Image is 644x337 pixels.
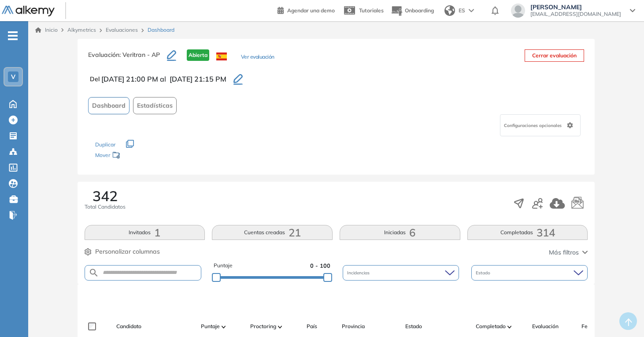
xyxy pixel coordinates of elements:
[106,26,138,33] a: Evaluaciones
[85,203,126,211] span: Total Candidatos
[278,4,335,15] a: Agendar una demo
[133,97,177,114] button: Estadísticas
[340,225,460,240] button: Iniciadas6
[532,322,559,330] span: Evaluación
[95,148,183,164] div: Mover
[405,322,422,330] span: Estado
[95,141,115,148] span: Duplicar
[343,265,459,281] div: Incidencias
[95,247,160,256] span: Personalizar columnas
[444,5,455,16] img: world
[530,11,621,18] span: [EMAIL_ADDRESS][DOMAIN_NAME]
[549,248,588,257] button: Más filtros
[85,247,160,256] button: Personalizar columnas
[278,326,282,328] img: [missing "en.ARROW_ALT" translation]
[212,225,333,240] button: Cuentas creadas21
[467,225,588,240] button: Completadas314
[241,53,274,62] button: Ver evaluación
[581,322,611,330] span: Fecha límite
[507,326,512,328] img: [missing "en.ARROW_ALT" translation]
[90,75,100,84] span: Del
[92,101,126,110] span: Dashboard
[347,270,371,276] span: Incidencias
[216,52,227,60] img: ESP
[8,35,18,37] i: -
[405,7,434,14] span: Onboarding
[222,326,226,328] img: [missing "en.ARROW_ALT" translation]
[187,49,209,61] span: Abierta
[88,97,130,114] button: Dashboard
[35,26,58,34] a: Inicio
[476,270,492,276] span: Estado
[342,322,365,330] span: Provincia
[504,122,563,129] span: Configuraciones opcionales
[549,248,579,257] span: Más filtros
[160,74,166,84] span: al
[459,7,465,15] span: ES
[287,7,335,14] span: Agendar una demo
[530,4,621,11] span: [PERSON_NAME]
[471,265,588,281] div: Estado
[101,74,158,84] span: [DATE] 21:00 PM
[307,322,317,330] span: País
[88,49,167,68] h3: Evaluación
[359,7,384,14] span: Tutoriales
[310,262,330,270] span: 0 - 100
[170,74,226,84] span: [DATE] 21:15 PM
[525,49,584,62] button: Cerrar evaluación
[250,322,276,330] span: Proctoring
[500,114,581,136] div: Configuraciones opcionales
[148,26,174,34] span: Dashboard
[85,225,205,240] button: Invitados1
[469,9,474,12] img: arrow
[67,26,96,33] span: Alkymetrics
[214,262,233,270] span: Puntaje
[119,51,160,59] span: : Veritran - AP
[201,322,220,330] span: Puntaje
[93,189,118,203] span: 342
[391,1,434,20] button: Onboarding
[137,101,173,110] span: Estadísticas
[89,267,99,278] img: SEARCH_ALT
[116,322,141,330] span: Candidato
[11,73,15,80] span: V
[476,322,506,330] span: Completado
[2,6,55,17] img: Logo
